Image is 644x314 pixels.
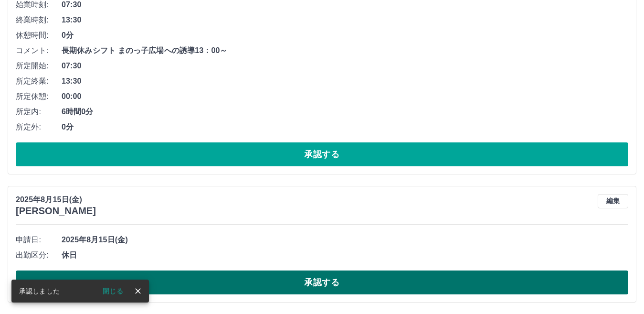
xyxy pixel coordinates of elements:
span: 07:30 [62,60,628,72]
p: 2025年8月15日(金) [16,194,96,206]
div: 承認しました [19,282,60,300]
span: 所定内: [16,106,62,118]
span: 6時間0分 [62,106,628,118]
span: 13:30 [62,14,628,26]
h3: [PERSON_NAME] [16,206,96,217]
span: 申請日: [16,234,62,246]
span: 0分 [62,121,628,133]
button: 閉じる [95,284,131,298]
span: 所定外: [16,121,62,133]
span: 所定終業: [16,76,62,87]
button: 承認する [16,271,628,294]
span: 所定休憩: [16,91,62,102]
span: 13:30 [62,76,628,87]
span: 休日 [62,249,628,261]
span: 休憩時間: [16,30,62,41]
span: 00:00 [62,91,628,102]
span: コメント: [16,45,62,56]
button: 編集 [598,194,628,208]
span: 終業時刻: [16,14,62,26]
button: close [131,284,145,298]
span: 所定開始: [16,60,62,72]
span: 出勤区分: [16,249,62,261]
span: 2025年8月15日(金) [62,234,628,246]
span: 長期休みシフト まのっ子広場への誘導13：00～ [62,45,628,56]
span: 0分 [62,30,628,41]
button: 承認する [16,142,628,166]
